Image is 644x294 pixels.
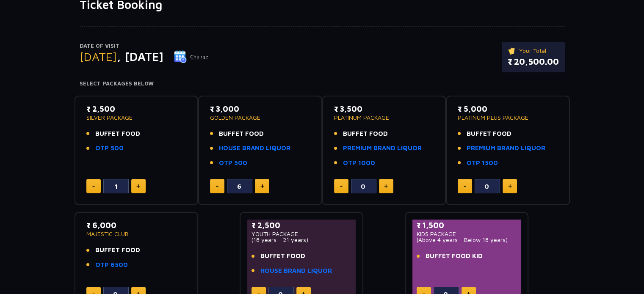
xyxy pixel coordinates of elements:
p: (Above 4 years - Below 18 years) [417,237,517,243]
p: ₹ 6,000 [86,220,187,231]
p: PLATINUM PLUS PACKAGE [458,115,558,121]
p: MAJESTIC CLUB [86,231,187,237]
img: plus [260,184,264,188]
p: Your Total [508,46,559,55]
a: OTP 6500 [95,260,128,270]
span: BUFFET FOOD [95,245,140,255]
img: plus [384,184,388,188]
img: minus [92,186,95,187]
img: plus [136,184,140,188]
p: ₹ 3,000 [210,103,310,115]
img: minus [216,186,218,187]
a: OTP 1000 [343,158,375,168]
a: PREMIUM BRAND LIQUOR [343,143,422,153]
a: HOUSE BRAND LIQUOR [219,143,290,153]
p: GOLDEN PACKAGE [210,115,310,121]
p: SILVER PACKAGE [86,115,187,121]
img: minus [340,186,343,187]
span: [DATE] [80,49,117,63]
p: Date of Visit [80,42,209,50]
p: ₹ 2,500 [252,220,352,231]
p: KIDS PACKAGE [417,231,517,237]
p: ₹ 2,500 [86,103,187,115]
p: ₹ 20,500.00 [508,55,559,68]
a: PREMIUM BRAND LIQUOR [467,143,545,153]
span: BUFFET FOOD [260,251,305,261]
a: HOUSE BRAND LIQUOR [260,266,332,276]
a: OTP 500 [219,158,247,168]
img: ticket [508,46,517,55]
p: ₹ 1,500 [417,220,517,231]
img: plus [508,184,512,188]
span: BUFFET FOOD [343,129,388,139]
span: BUFFET FOOD [95,129,140,139]
h4: Select Packages Below [80,80,565,87]
span: BUFFET FOOD KID [426,251,483,261]
span: BUFFET FOOD [467,129,511,139]
p: YOUTH PACKAGE [252,231,352,237]
a: OTP 500 [95,143,124,153]
p: ₹ 5,000 [458,103,558,115]
p: PLATINUM PACKAGE [334,115,434,121]
span: , [DATE] [117,49,163,63]
p: (18 years - 21 years) [252,237,352,243]
a: OTP 1500 [467,158,498,168]
span: BUFFET FOOD [219,129,264,139]
p: ₹ 3,500 [334,103,434,115]
img: minus [464,186,466,187]
button: Change [174,50,209,63]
